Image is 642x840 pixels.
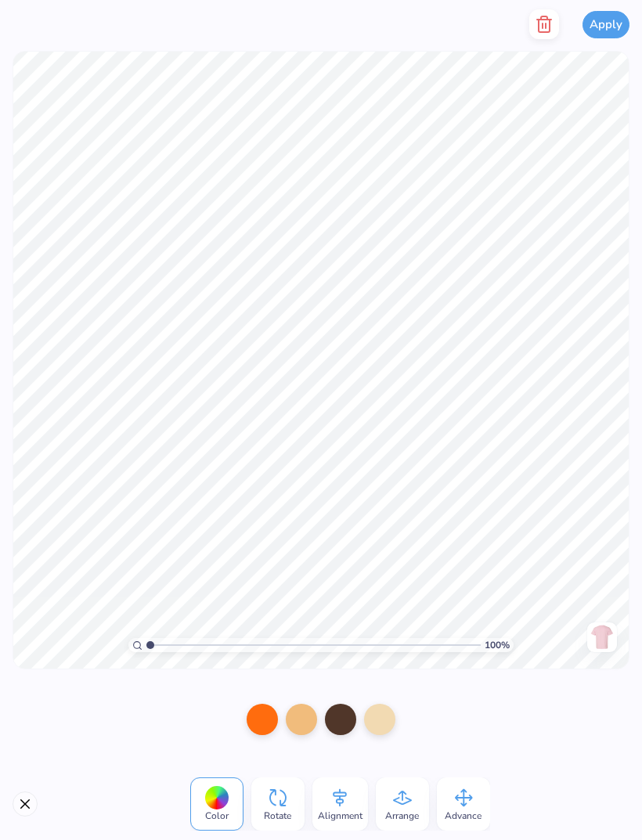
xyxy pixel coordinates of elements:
img: Back [590,625,615,650]
span: Advance [445,809,481,822]
button: Close [13,791,38,817]
span: Rotate [264,809,291,822]
button: Apply [582,11,629,38]
span: Color [205,809,229,822]
span: Alignment [318,809,362,822]
span: 100 % [485,638,510,652]
span: Arrange [385,809,419,822]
